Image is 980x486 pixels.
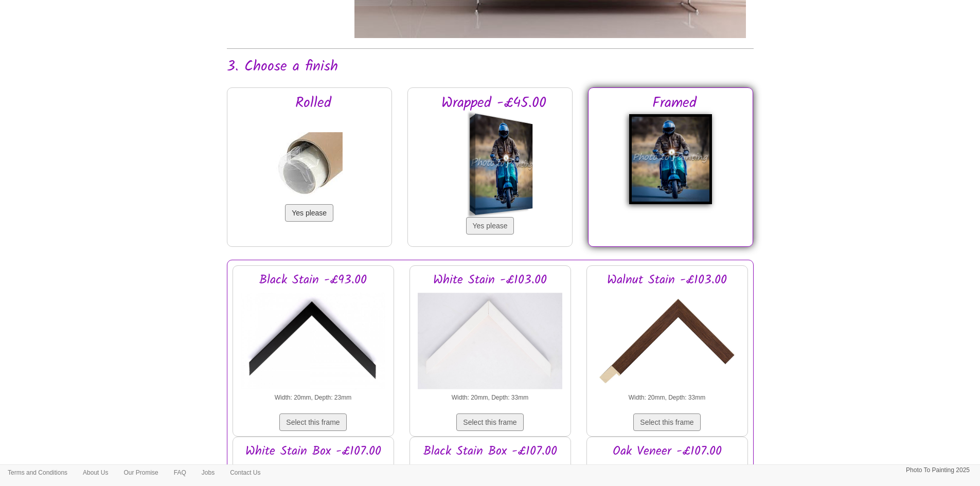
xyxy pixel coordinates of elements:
p: Width: 20mm, Depth: 23mm [238,392,388,403]
h3: Walnut Stain - [592,274,742,287]
p: Photo To Painting 2025 [906,465,970,476]
a: Jobs [194,465,222,480]
p: Width: 20mm, Depth: 33mm [592,392,742,403]
h3: White Stain - [415,274,565,287]
img: Framed [629,114,712,204]
h2: Wrapped - [431,96,557,112]
p: Width: 20mm, Depth: 33mm [415,392,565,403]
button: Select this frame [456,413,523,431]
img: White Stain [418,290,562,392]
button: Select this frame [633,413,700,431]
h3: Black Stain Box - [415,445,565,458]
button: Yes please [466,217,514,235]
h2: Framed [612,96,737,112]
img: Rolled in a tube [276,132,343,199]
img: Walnut Stain [595,290,739,392]
a: Contact Us [222,465,268,480]
button: Select this frame [279,413,346,431]
a: Our Promise [116,465,166,480]
span: £107.00 [682,441,722,461]
img: Black Stain [241,290,385,392]
h2: Rolled [251,96,376,112]
span: £103.00 [686,270,727,290]
h3: White Stain Box - [238,445,388,458]
span: £93.00 [330,270,367,290]
h3: Oak Veneer - [592,445,742,458]
a: FAQ [166,465,194,480]
span: £45.00 [504,92,546,115]
span: £103.00 [506,270,547,290]
span: £107.00 [518,441,557,461]
button: Yes please [285,204,333,222]
h2: 3. Choose a finish [227,59,754,75]
a: About Us [75,465,116,480]
h3: Black Stain - [238,274,388,287]
span: £107.00 [342,441,381,461]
